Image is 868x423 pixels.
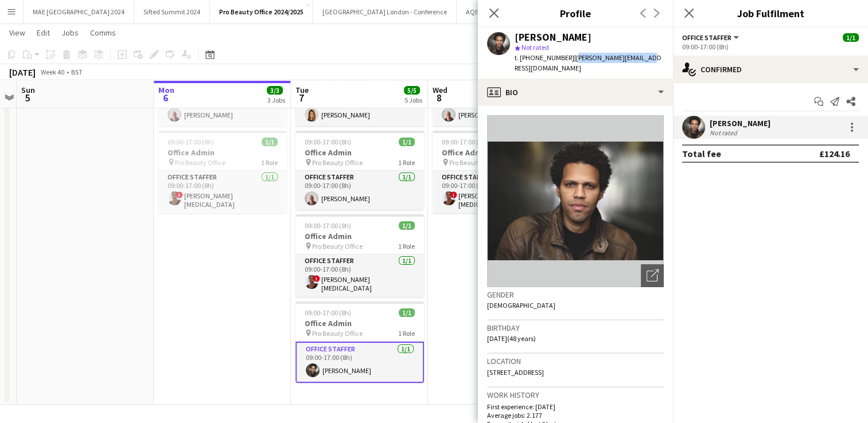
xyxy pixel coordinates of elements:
[158,85,174,95] span: Mon
[305,308,351,317] span: 09:00-17:00 (8h)
[9,28,25,38] span: View
[433,131,561,213] app-job-card: 09:00-17:00 (8h)1/1Office Admin Pro Beauty Office1 RoleOffice Staffer1/109:00-17:00 (8h)![PERSON_...
[295,147,424,158] h3: Office Admin
[433,85,447,95] span: Wed
[312,158,363,167] span: Pro Beauty Office
[57,25,83,40] a: Jobs
[32,25,55,40] a: Edit
[478,79,673,106] div: Bio
[515,53,661,72] span: | [PERSON_NAME][EMAIL_ADDRESS][DOMAIN_NAME]
[442,138,488,146] span: 09:00-17:00 (8h)
[261,158,278,167] span: 1 Role
[295,214,424,297] app-job-card: 09:00-17:00 (8h)1/1Office Admin Pro Beauty Office1 RoleOffice Staffer1/109:00-17:00 (8h)![PERSON_...
[431,91,447,104] span: 8
[134,1,210,23] button: Sifted Summit 2024
[682,148,721,159] div: Total fee
[158,131,287,213] app-job-card: 09:00-17:00 (8h)1/1Office Admin Pro Beauty Office1 RoleOffice Staffer1/109:00-17:00 (8h)![PERSON_...
[641,264,664,287] div: Open photos pop-in
[487,356,664,366] h3: Location
[449,158,500,167] span: Pro Beauty Office
[305,138,351,146] span: 09:00-17:00 (8h)
[398,329,415,338] span: 1 Role
[404,86,420,95] span: 5/5
[210,1,313,23] button: Pro Beauty Office 2024/2025
[175,158,225,167] span: Pro Beauty Office
[487,368,544,377] span: [STREET_ADDRESS]
[399,221,415,230] span: 1/1
[682,42,859,51] div: 09:00-17:00 (8h)
[457,1,513,23] button: AQE & WWEM
[267,86,283,95] span: 3/3
[487,323,664,333] h3: Birthday
[515,32,591,42] div: [PERSON_NAME]
[682,33,741,42] button: Office Staffer
[399,308,415,317] span: 1/1
[24,1,134,23] button: MAE [GEOGRAPHIC_DATA] 2024
[295,131,424,210] app-job-card: 09:00-17:00 (8h)1/1Office Admin Pro Beauty Office1 RoleOffice Staffer1/109:00-17:00 (8h)[PERSON_N...
[295,231,424,241] h3: Office Admin
[433,171,561,213] app-card-role: Office Staffer1/109:00-17:00 (8h)![PERSON_NAME][MEDICAL_DATA]
[158,147,287,158] h3: Office Admin
[295,85,309,95] span: Tue
[521,43,549,52] span: Not rated
[37,28,50,38] span: Edit
[294,91,309,104] span: 7
[20,91,35,104] span: 5
[295,301,424,383] app-job-card: 09:00-17:00 (8h)1/1Office Admin Pro Beauty Office1 RoleOffice Staffer1/109:00-17:00 (8h)[PERSON_N...
[673,6,868,21] h3: Job Fulfilment
[312,242,363,250] span: Pro Beauty Office
[433,147,561,158] h3: Office Admin
[262,138,278,146] span: 1/1
[487,402,664,411] p: First experience: [DATE]
[9,66,36,78] div: [DATE]
[295,171,424,210] app-card-role: Office Staffer1/109:00-17:00 (8h)[PERSON_NAME]
[267,96,285,104] div: 3 Jobs
[313,1,457,23] button: [GEOGRAPHIC_DATA] London - Conference
[487,301,555,310] span: [DEMOGRAPHIC_DATA]
[710,118,770,128] div: [PERSON_NAME]
[487,411,664,420] p: Average jobs: 2.177
[295,318,424,328] h3: Office Admin
[38,68,67,76] span: Week 40
[61,28,79,38] span: Jobs
[819,148,850,159] div: £124.16
[398,158,415,167] span: 1 Role
[843,33,859,42] span: 1/1
[478,6,673,21] h3: Profile
[487,289,664,300] h3: Gender
[295,254,424,297] app-card-role: Office Staffer1/109:00-17:00 (8h)![PERSON_NAME][MEDICAL_DATA]
[313,275,320,282] span: !
[85,25,120,40] a: Comms
[710,128,739,137] div: Not rated
[5,25,30,40] a: View
[176,191,183,198] span: !
[168,138,214,146] span: 09:00-17:00 (8h)
[404,96,422,104] div: 5 Jobs
[90,28,116,38] span: Comms
[295,342,424,383] app-card-role: Office Staffer1/109:00-17:00 (8h)[PERSON_NAME]
[487,390,664,400] h3: Work history
[398,242,415,250] span: 1 Role
[157,91,174,104] span: 6
[305,221,351,230] span: 09:00-17:00 (8h)
[158,171,287,213] app-card-role: Office Staffer1/109:00-17:00 (8h)![PERSON_NAME][MEDICAL_DATA]
[487,334,536,343] span: [DATE] (48 years)
[399,138,415,146] span: 1/1
[515,53,574,62] span: t. [PHONE_NUMBER]
[71,68,83,76] div: BST
[21,85,35,95] span: Sun
[312,329,363,338] span: Pro Beauty Office
[487,115,664,287] img: Crew avatar or photo
[673,56,868,83] div: Confirmed
[682,33,731,42] span: Office Staffer
[450,191,457,198] span: !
